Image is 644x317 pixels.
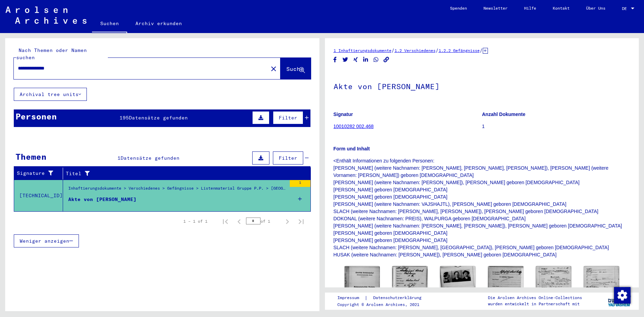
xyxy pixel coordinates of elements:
button: Share on WhatsApp [372,55,380,64]
span: 195 [120,115,129,121]
span: Filter [279,115,297,121]
img: 001.jpg [345,266,380,310]
button: Previous page [232,214,246,228]
div: Akte von [PERSON_NAME] [68,196,136,203]
button: Last page [294,214,308,228]
p: <Enthält Informationen zu folgenden Personen: [PERSON_NAME] (weitere Nachnamen: [PERSON_NAME], [P... [334,157,631,258]
button: Weniger anzeigen [14,234,79,247]
div: Signature [17,168,64,179]
span: Suche [286,65,304,72]
img: Arolsen_neg.svg [6,7,86,24]
img: 006.jpg [584,266,619,315]
p: Copyright © Arolsen Archives, 2021 [337,302,430,308]
div: Titel [66,170,297,177]
button: Suche [280,58,311,79]
button: Share on Xing [352,55,359,64]
button: Next page [280,214,294,228]
p: 1 [482,123,630,130]
span: Weniger anzeigen [20,238,69,244]
img: Zustimmung ändern [614,287,631,304]
a: 1.2.2 Gefängnisse [439,48,480,53]
a: Archiv erkunden [127,15,190,32]
button: Copy link [383,55,390,64]
button: Share on Twitter [342,55,349,64]
mat-label: Nach Themen oder Namen suchen [16,47,87,61]
button: Filter [273,111,303,124]
b: Anzahl Dokumente [482,112,525,117]
a: 10010282 002.468 [334,124,374,129]
button: First page [218,214,232,228]
img: 005.jpg [536,266,571,315]
button: Share on LinkedIn [362,55,369,64]
b: Form und Inhalt [334,146,370,151]
a: Datenschutzerklärung [368,294,430,302]
b: Signatur [334,112,353,117]
p: Die Arolsen Archives Online-Collections [488,295,582,301]
p: wurden entwickelt in Partnerschaft mit [488,301,582,307]
span: Datensätze gefunden [129,115,188,121]
div: Signature [17,170,58,177]
a: Impressum [337,294,365,302]
button: Share on Facebook [331,55,339,64]
div: Zustimmung ändern [614,287,630,303]
img: 003.jpg [440,266,476,309]
h1: Akte von [PERSON_NAME] [334,71,631,101]
div: Personen [16,110,57,123]
div: | [337,294,430,302]
span: / [436,47,439,53]
button: Filter [273,151,303,165]
div: Titel [66,168,304,179]
mat-icon: close [269,65,278,73]
a: Suchen [92,15,127,33]
button: Clear [267,62,280,75]
button: Archival tree units [14,88,87,101]
a: 1 Inhaftierungsdokumente [334,48,391,53]
span: DE [622,6,630,11]
span: Filter [279,155,297,161]
div: Inhaftierungsdokumente > Verschiedenes > Gefängnisse > Listenmaterial Gruppe P.P. > [GEOGRAPHIC_D... [68,185,286,195]
span: / [391,47,395,53]
span: / [480,47,483,53]
img: yv_logo.png [606,292,632,309]
a: 1.2 Verschiedenes [395,48,436,53]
